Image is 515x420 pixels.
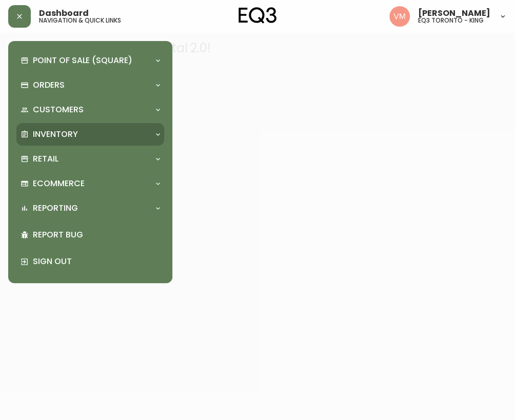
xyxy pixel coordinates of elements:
p: Report Bug [33,229,160,241]
p: Ecommerce [33,178,85,189]
p: Orders [33,79,65,91]
div: Retail [16,148,164,170]
div: Orders [16,74,164,96]
div: Reporting [16,197,164,219]
p: Reporting [33,203,78,214]
p: Retail [33,153,58,165]
p: Sign Out [33,256,160,267]
div: Customers [16,98,164,121]
h5: navigation & quick links [39,17,121,24]
img: logo [239,7,276,24]
div: Sign Out [16,248,164,275]
span: [PERSON_NAME] [418,9,490,17]
span: Dashboard [39,9,89,17]
div: Point of Sale (Square) [16,49,164,72]
p: Customers [33,104,84,115]
p: Point of Sale (Square) [33,55,132,66]
div: Report Bug [16,222,164,248]
img: 0f63483a436850f3a2e29d5ab35f16df [389,6,410,27]
div: Inventory [16,123,164,146]
h5: eq3 toronto - king [418,17,484,24]
div: Ecommerce [16,172,164,195]
p: Inventory [33,129,78,140]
